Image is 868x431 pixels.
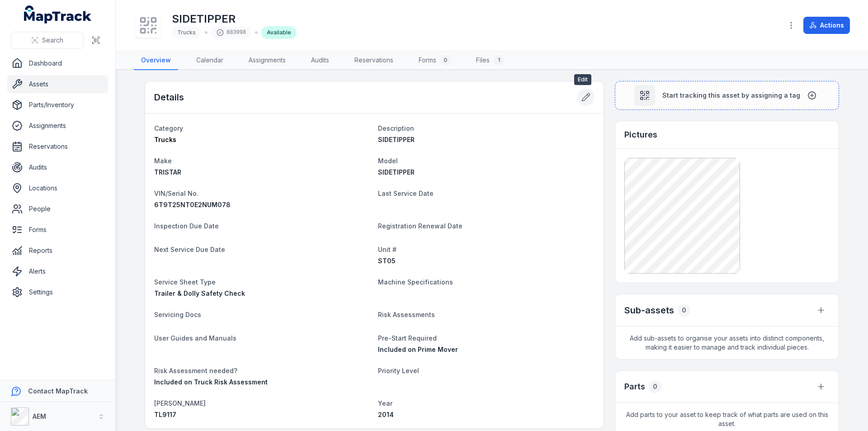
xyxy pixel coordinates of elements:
span: Inspection Due Date [154,222,219,230]
span: Unit # [378,246,396,253]
span: 6T9T25NT0E2NUM078 [154,201,231,208]
span: Next Service Due Date [154,246,225,253]
span: Service Sheet Type [154,278,216,286]
span: SIDETIPPER [378,136,415,143]
span: TRISTAR [154,168,181,176]
div: 1 [493,55,504,66]
span: Category [154,124,183,132]
h3: Pictures [624,128,657,141]
span: Add sub-assets to organise your assets into distinct components, making it easier to manage and t... [615,327,839,359]
span: Make [154,157,172,165]
a: Parts/Inventory [7,96,108,114]
div: 0 [440,55,451,66]
a: Overview [134,51,178,70]
h2: Details [154,91,184,104]
span: Edit [574,74,591,85]
a: Files1 [469,51,511,70]
span: 2014 [378,411,394,418]
a: Audits [7,158,108,176]
a: Assignments [7,117,108,135]
div: 0 [649,380,661,393]
a: MapTrack [24,5,92,24]
span: Trucks [154,136,176,143]
a: Dashboard [7,54,108,72]
a: Settings [7,283,108,301]
span: Description [378,124,414,132]
strong: AEM [33,412,46,420]
button: Start tracking this asset by assigning a tag [615,81,839,110]
a: Reservations [347,51,401,70]
a: Reports [7,242,108,260]
h2: Sub-assets [624,304,674,317]
button: Actions [803,17,850,34]
span: Year [378,399,392,407]
span: Servicing Docs [154,311,201,318]
span: Search [42,36,63,45]
span: Trucks [177,29,196,36]
span: Included on Prime Mover [378,346,458,353]
a: Forms [7,221,108,239]
strong: Contact MapTrack [28,387,88,395]
span: Risk Assessments [378,311,435,318]
div: Available [261,26,297,39]
span: [PERSON_NAME] [154,399,206,407]
span: Priority Level [378,367,419,374]
span: Start tracking this asset by assigning a tag [662,91,800,100]
a: Locations [7,179,108,197]
a: People [7,200,108,218]
span: Model [378,157,398,165]
span: TL9117 [154,411,176,418]
div: 0 [678,304,690,317]
a: Alerts [7,262,108,280]
a: Assignments [241,51,293,70]
a: Reservations [7,137,108,156]
span: Registration Renewal Date [378,222,462,230]
h3: Parts [624,380,645,393]
span: Risk Assessment needed? [154,367,237,374]
span: Trailer & Dolly Safety Check [154,289,245,297]
a: Calendar [189,51,231,70]
button: Search [11,32,84,49]
span: User Guides and Manuals [154,334,236,342]
a: Forms0 [411,51,458,70]
span: Machine Specifications [378,278,453,286]
a: Audits [304,51,336,70]
span: Pre-Start Required [378,334,437,342]
a: Assets [7,75,108,93]
span: VIN/Serial No. [154,189,198,197]
span: Last Service Date [378,189,434,197]
div: 883998 [211,26,251,39]
h1: SIDETIPPER [172,12,297,26]
span: SIDETIPPER [378,168,415,176]
span: ST05 [378,257,396,265]
span: Included on Truck Risk Assessment [154,378,268,386]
